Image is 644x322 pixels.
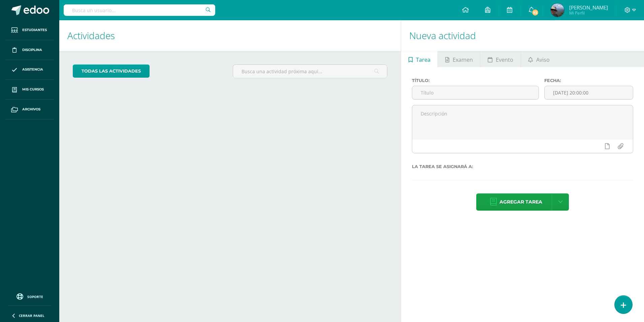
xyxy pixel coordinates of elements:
[22,67,43,72] span: Asistencia
[521,51,557,67] a: Aviso
[22,47,42,53] span: Disciplina
[409,20,636,51] h1: Nueva actividad
[5,20,54,40] a: Estudiantes
[22,107,40,112] span: Archivos
[532,9,539,16] span: 53
[569,10,608,16] span: Mi Perfil
[453,52,473,68] span: Examen
[73,64,150,78] a: todas las Actividades
[5,60,54,80] a: Asistencia
[412,164,633,169] label: La tarea se asignará a:
[536,52,550,68] span: Aviso
[401,51,438,67] a: Tarea
[22,27,47,33] span: Estudiantes
[5,80,54,100] a: Mis cursos
[416,52,430,68] span: Tarea
[551,3,564,17] img: e57d4945eb58c8e9487f3e3570aa7150.png
[5,40,54,60] a: Disciplina
[545,86,633,99] input: Fecha de entrega
[64,4,215,16] input: Busca un usuario...
[438,51,480,67] a: Examen
[496,52,513,68] span: Evento
[233,65,387,78] input: Busca una actividad próxima aquí...
[19,313,44,318] span: Cerrar panel
[5,100,54,119] a: Archivos
[480,51,520,67] a: Evento
[27,294,43,299] span: Soporte
[569,4,608,11] span: [PERSON_NAME]
[8,292,51,301] a: Soporte
[412,86,539,99] input: Título
[22,87,44,92] span: Mis cursos
[67,20,393,51] h1: Actividades
[412,78,539,83] label: Título:
[544,78,633,83] label: Fecha:
[500,194,542,210] span: Agregar tarea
